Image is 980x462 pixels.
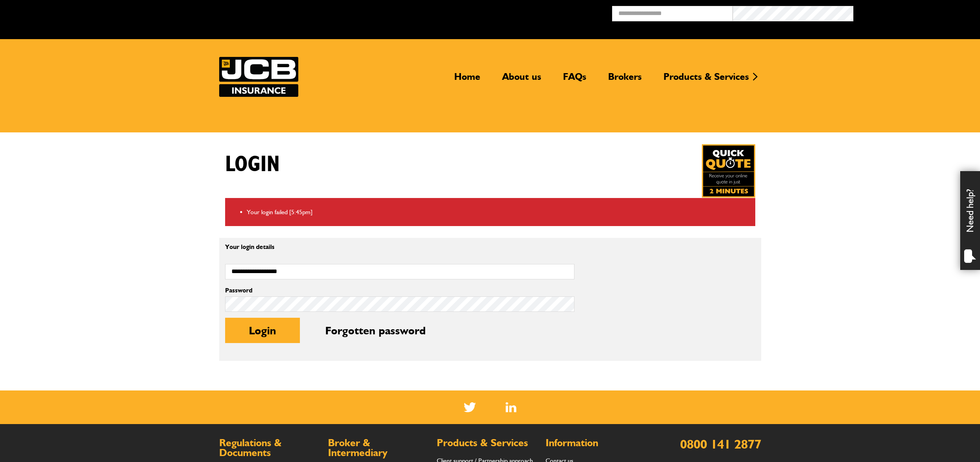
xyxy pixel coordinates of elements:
button: Login [225,318,300,343]
a: Brokers [602,71,648,89]
a: JCB Insurance Services [219,57,298,97]
p: Your login details [225,244,574,250]
h2: Products & Services [437,438,538,448]
button: Forgotten password [301,318,449,343]
img: Twitter [464,402,476,412]
h2: Regulations & Documents [219,438,320,458]
a: LinkedIn [506,402,516,412]
div: Need help? [960,171,980,270]
h1: Login [225,151,280,178]
a: Get your insurance quote in just 2-minutes [702,144,755,198]
a: About us [496,71,547,89]
img: Linked In [506,402,516,412]
a: 0800 141 2877 [680,436,761,452]
h2: Information [546,438,646,448]
h2: Broker & Intermediary [328,438,429,458]
label: Password [225,287,574,294]
a: Products & Services [658,71,755,89]
a: FAQs [557,71,592,89]
img: Quick Quote [702,144,755,198]
li: Your login failed [5:45pm] [247,207,749,217]
a: Home [448,71,486,89]
img: JCB Insurance Services logo [219,57,298,97]
button: Broker Login [853,6,974,18]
